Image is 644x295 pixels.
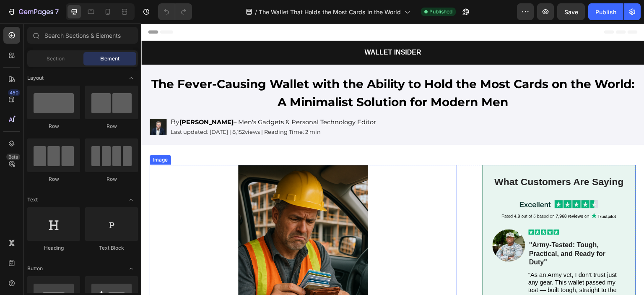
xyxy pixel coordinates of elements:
[27,123,80,130] div: Row
[38,95,235,102] span: – Men's Gadgets & Personal Technology Editor
[223,25,280,32] strong: WALLET INSIDER
[27,196,38,204] span: Text
[8,95,25,112] img: gempages_520056685713163298-46dc1048-b183-488c-9ddc-1dedcb56d32a.webp
[38,95,92,102] strong: [PERSON_NAME]
[27,265,43,272] span: Button
[3,3,62,20] button: 7
[588,3,623,20] button: Publish
[27,175,80,183] div: Row
[10,53,493,86] span: The Fever-Causing Wallet with the Ability to Hold the Most Cards on the World: A Minimalist Solut...
[388,217,484,243] p: "Army-Tested: Tough, Practical, and Ready for Duty"
[564,8,578,16] span: Save
[85,175,138,183] div: Row
[125,262,138,275] span: Toggle open
[387,248,476,278] span: "As an Army vet, I don’t trust just any gear. This wallet passed my test — built tough, straight ...
[125,71,138,85] span: Toggle open
[557,3,585,20] button: Save
[29,94,235,103] p: By
[47,55,65,63] span: Section
[85,244,138,252] div: Text Block
[10,133,28,140] div: Image
[429,8,452,16] span: Published
[158,3,192,20] div: Undo/Redo
[595,8,616,16] div: Publish
[100,55,119,63] span: Element
[351,172,485,199] img: gempages_520056685713163298-210c9e39-1a64-44d3-a83f-f823b46cb2ba.png
[27,244,80,252] div: Heading
[259,8,401,16] span: The Wallet That Holds the Most Cards in the World
[29,105,235,112] p: Last updated: [DATE] | 8,152views | Reading Time: 2 min
[8,89,20,96] div: 450
[351,206,384,239] img: gempages_520056685713163298-8e9c4247-bf65-48da-b0ff-9e9f7bc3a979.jpg
[352,152,484,165] p: What Customers Are Saying
[255,8,257,16] span: /
[27,74,44,82] span: Layout
[6,154,20,160] div: Beta
[85,123,138,130] div: Row
[27,27,138,44] input: Search Sections & Elements
[141,23,644,295] iframe: Design area
[55,7,59,17] p: 7
[125,193,138,206] span: Toggle open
